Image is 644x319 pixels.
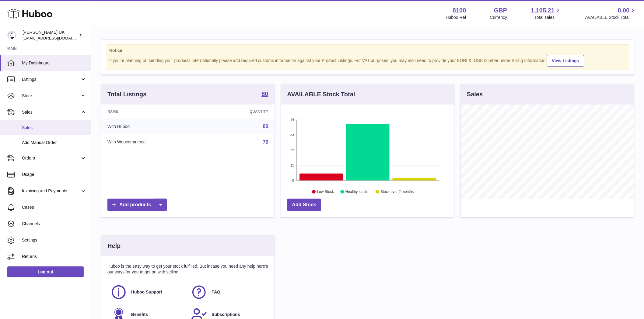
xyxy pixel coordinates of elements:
[317,190,334,194] text: Low Stock
[22,172,86,177] span: Usage
[22,155,80,161] span: Orders
[212,289,220,295] span: FAQ
[107,263,268,275] p: Huboo is the easy way to get your stock fulfilled. But incase you need any help here's our ways f...
[290,148,294,152] text: 22
[22,204,86,210] span: Cases
[345,190,368,194] text: Healthy stock
[101,105,209,118] th: Name
[23,29,77,41] div: [PERSON_NAME] UK
[534,15,562,20] span: Total sales
[585,6,637,20] a: 0.00 AVAILABLE Stock Total
[446,15,466,20] div: Huboo Ref
[7,266,84,277] a: Log out
[494,6,507,15] strong: GBP
[263,124,268,129] a: 80
[101,134,209,150] td: With Woocommerce
[22,77,80,82] span: Listings
[110,284,185,300] a: Huboo Support
[547,55,584,67] a: View Listings
[109,48,626,53] strong: Notice
[290,163,294,167] text: 11
[23,36,89,40] span: [EMAIL_ADDRESS][DOMAIN_NAME]
[22,254,86,259] span: Returns
[22,109,80,115] span: Sales
[531,6,555,15] span: 1,105.21
[209,105,275,118] th: Quantity
[22,125,86,131] span: Sales
[191,284,265,300] a: FAQ
[261,91,268,98] a: 80
[107,242,121,250] h3: Help
[107,199,167,211] a: Add products
[585,15,637,20] span: AVAILABLE Stock Total
[292,179,294,182] text: 0
[131,312,148,317] span: Benefits
[22,93,80,99] span: Stock
[101,118,209,134] td: With Huboo
[212,312,240,317] span: Subscriptions
[22,140,86,146] span: Add Manual Order
[618,6,630,15] span: 0.00
[22,60,86,66] span: My Dashboard
[490,15,507,20] div: Currency
[107,90,147,98] h3: Total Listings
[290,133,294,137] text: 33
[287,199,321,211] a: Add Stock
[263,139,268,145] a: 76
[131,289,162,295] span: Huboo Support
[109,54,626,67] div: If you're planning on sending your products internationally please add required customs informati...
[290,118,294,122] text: 44
[22,188,80,194] span: Invoicing and Payments
[22,237,86,243] span: Settings
[467,90,483,98] h3: Sales
[261,91,268,97] strong: 80
[453,6,466,15] strong: 8100
[22,221,86,227] span: Channels
[287,90,355,98] h3: AVAILABLE Stock Total
[531,6,562,20] a: 1,105.21 Total sales
[380,190,414,194] text: Stock over 2 months
[7,31,16,40] img: internalAdmin-8100@internal.huboo.com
